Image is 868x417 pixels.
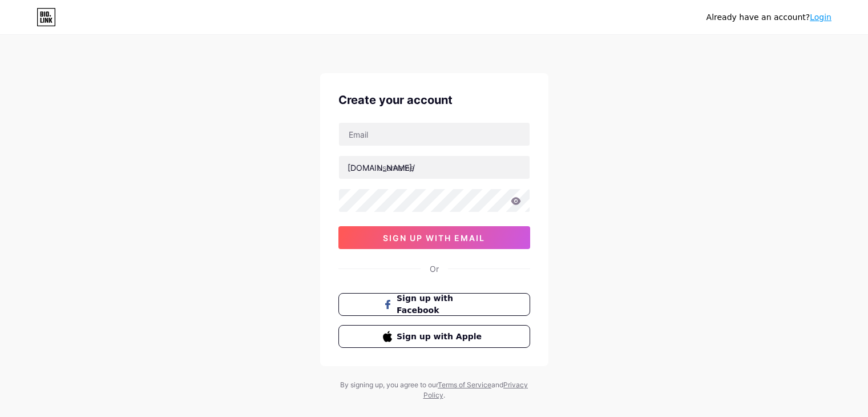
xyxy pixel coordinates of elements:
div: [DOMAIN_NAME]/ [348,162,415,174]
div: Already have an account? [706,11,831,23]
input: Email [339,123,530,146]
a: Login [810,13,831,22]
button: sign up with email [338,226,530,249]
a: Terms of Service [438,380,491,389]
span: sign up with email [383,233,485,243]
div: Create your account [338,91,530,109]
span: Sign up with Facebook [397,292,485,316]
span: Sign up with Apple [397,331,485,343]
button: Sign up with Facebook [338,293,530,316]
div: By signing up, you agree to our and . [337,380,531,400]
input: username [339,156,530,179]
div: Or [430,263,439,275]
button: Sign up with Apple [338,325,530,348]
